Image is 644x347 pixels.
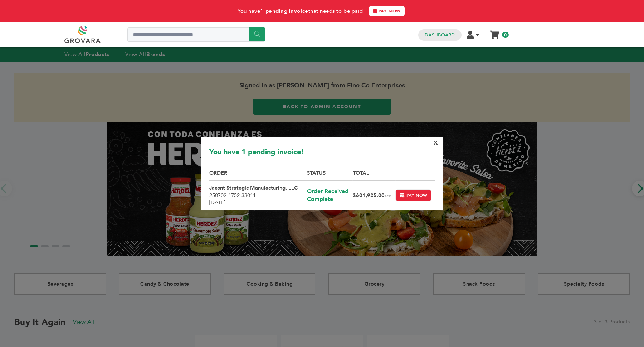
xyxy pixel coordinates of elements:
input: Search a product or brand... [127,27,265,42]
th: ORDER [209,169,307,181]
a: PAY NOW [369,6,405,16]
div: 250702-1752-33011 [209,192,307,199]
button: PAY NOW [396,189,431,201]
span: You have that needs to be paid [238,7,363,15]
span: X [434,139,438,147]
span: USD [385,194,391,198]
div: [DATE] [209,199,307,206]
th: TOTAL [353,169,396,181]
a: My Cart [491,29,499,36]
strong: $601,925.00 [353,192,385,199]
a: Dashboard [425,32,455,38]
span: 0 [502,32,509,38]
th: STATUS [307,169,352,181]
td: Order Received Complete [307,181,352,210]
strong: Jacent Strategic Manufacturing, LLC [209,184,298,191]
strong: 1 pending invoice [260,7,308,15]
h2: You have 1 pending invoice! [209,147,435,160]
